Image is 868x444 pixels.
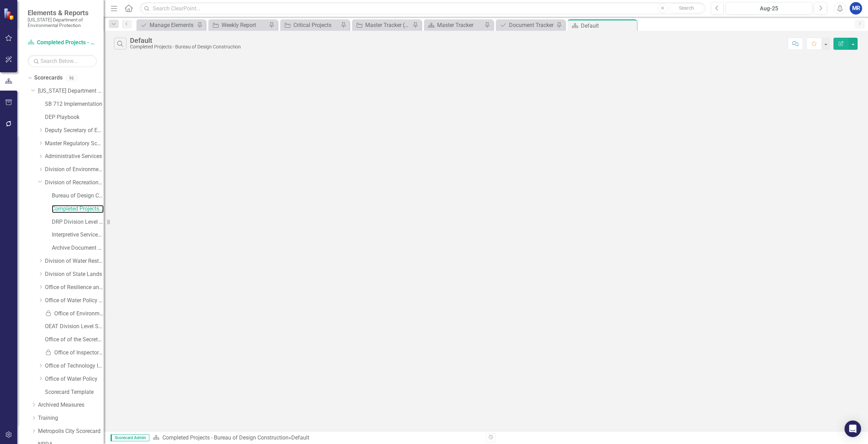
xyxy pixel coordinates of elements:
a: Weekly Report [210,21,267,29]
a: Office of Inspector General [45,349,104,357]
a: Scorecards [34,74,63,82]
a: SB 712 Implementation [45,100,104,108]
small: [US_STATE] Department of Environmental Protection [28,17,97,28]
a: [US_STATE] Department of Environmental Protection [38,87,104,95]
a: Metropolis City Scorecard [38,427,104,435]
a: Office of Water Policy and Ecosystems Restoration [45,297,104,305]
a: Archived Measures [38,401,104,409]
a: Master Regulatory Scorecard [45,140,104,148]
a: OEAT Division Level Scorecard [45,323,104,331]
a: Master Tracker (External) [354,21,411,29]
div: Default [130,37,241,44]
div: Master Tracker [437,21,483,29]
div: Aug-25 [728,4,810,13]
a: Office of Environmental Accountability and Transparency [45,310,104,318]
a: Division of Water Restoration Assistance [45,257,104,265]
div: Critical Projects [293,21,339,29]
a: Division of State Lands [45,270,104,278]
a: Document Tracker [498,21,555,29]
div: Manage Elements [150,21,195,29]
div: Default [581,21,635,30]
a: Scorecard Template [45,388,104,396]
div: Open Intercom Messenger [845,420,861,437]
a: DEP Playbook [45,113,104,121]
a: Critical Projects [282,21,339,29]
div: » [153,434,481,442]
a: Bureau of Design Construction [52,192,104,200]
div: Default [291,434,309,441]
a: Office of Resilience and Coastal Protection [45,284,104,292]
button: Aug-25 [726,2,812,15]
a: Completed Projects - Bureau of Design Construction [52,205,104,213]
a: Deputy Secretary of Ecosystem Restoration [45,127,104,135]
div: 96 [66,75,77,81]
a: DRP Division Level Metrics [52,218,104,226]
a: Office of of the Secretary [45,336,104,344]
div: Completed Projects - Bureau of Design Construction [130,44,241,49]
input: Search Below... [28,55,97,67]
input: Search ClearPoint... [140,2,706,15]
div: Document Tracker [509,21,555,29]
div: Weekly Report [221,21,267,29]
a: Administrative Services [45,152,104,160]
img: ClearPoint Strategy [3,8,16,20]
span: Elements & Reports [28,9,97,17]
a: Training [38,414,104,422]
a: Archive Document Tracker [52,244,104,252]
span: Scorecard Admin [111,434,149,441]
a: Master Tracker [426,21,483,29]
button: MR [850,2,862,15]
a: Completed Projects - Bureau of Design Construction [28,39,97,47]
a: Interpretive Services Projects [52,231,104,239]
div: Master Tracker (External) [365,21,411,29]
button: Search [669,3,704,13]
a: Division of Recreation and Parks [45,179,104,187]
a: Office of Technology Information Services [45,362,104,370]
a: Completed Projects - Bureau of Design Construction [162,434,289,441]
a: Office of Water Policy [45,375,104,383]
a: Manage Elements [138,21,195,29]
a: Division of Environmental Assessment and Restoration [45,166,104,174]
span: Search [679,5,694,11]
